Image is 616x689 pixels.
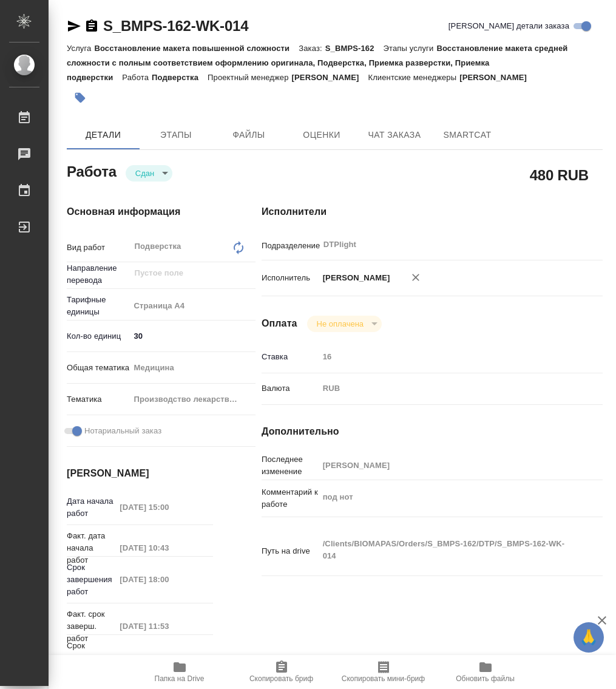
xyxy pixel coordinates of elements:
[319,378,575,399] div: RUB
[67,640,115,676] p: Срок завершения услуги
[67,393,130,406] p: Тематика
[438,127,496,143] span: SmartCat
[307,316,382,332] div: Сдан
[67,44,567,82] p: Восстановление макета средней сложности с полным соответствием оформлению оригинала, Подверстка, ...
[368,73,459,82] p: Клиентские менеджеры
[130,358,256,378] div: Медицина
[262,351,319,363] p: Ставка
[262,272,319,284] p: Исполнитель
[262,205,603,219] h4: Исполнители
[333,655,435,689] button: Скопировать мини-бриф
[74,127,132,143] span: Детали
[147,127,205,143] span: Этапы
[319,534,575,566] textarea: /Clients/BIOMAPAS/Orders/S_BMPS-162/DTP/S_BMPS-162-WK-014
[130,327,256,345] input: ✎ Введи что-нибудь
[152,73,208,82] p: Подверстка
[134,266,227,280] input: Пустое поле
[402,264,429,291] button: Удалить исполнителя
[262,240,319,252] p: Подразделение
[325,44,384,53] p: S_BMPS-162
[574,622,604,653] button: 🙏
[292,73,368,82] p: [PERSON_NAME]
[103,18,248,34] a: S_BMPS-162-WK-014
[115,649,213,667] input: Пустое поле
[319,348,575,365] input: Пустое поле
[319,457,575,474] input: Пустое поле
[67,294,130,318] p: Тарифные единицы
[262,424,603,439] h4: Дополнительно
[448,20,569,32] span: [PERSON_NAME] детали заказа
[459,73,536,82] p: [PERSON_NAME]
[365,127,424,143] span: Чат заказа
[115,617,213,635] input: Пустое поле
[319,487,575,507] textarea: под нот
[67,362,130,374] p: Общая тематика
[67,242,130,254] p: Вид работ
[342,674,425,683] span: Скопировать мини-бриф
[67,466,213,481] h4: [PERSON_NAME]
[67,562,115,598] p: Срок завершения работ
[208,73,291,82] p: Проектный менеджер
[262,486,319,511] p: Комментарий к работе
[155,674,205,683] span: Папка на Drive
[130,296,256,316] div: Страница А4
[126,165,172,182] div: Сдан
[384,44,437,53] p: Этапы услуги
[456,674,515,683] span: Обновить файлы
[130,389,256,410] div: Производство лекарственных препаратов
[249,674,313,683] span: Скопировать бриф
[67,608,115,645] p: Факт. срок заверш. работ
[67,205,213,219] h4: Основная информация
[262,382,319,395] p: Валюта
[132,168,158,178] button: Сдан
[94,44,299,53] p: Восстановление макета повышенной сложности
[122,73,152,82] p: Работа
[67,495,115,520] p: Дата начала работ
[67,530,115,566] p: Факт. дата начала работ
[67,84,93,111] button: Добавить тэг
[115,571,213,588] input: Пустое поле
[313,319,367,329] button: Не оплачена
[262,316,297,331] h4: Оплата
[435,655,536,689] button: Обновить файлы
[84,425,161,437] span: Нотариальный заказ
[67,160,117,182] h2: Работа
[231,655,333,689] button: Скопировать бриф
[262,453,319,478] p: Последнее изменение
[67,330,130,342] p: Кол-во единиц
[115,498,213,516] input: Пустое поле
[115,539,213,557] input: Пустое поле
[84,19,99,33] button: Скопировать ссылку
[67,19,81,33] button: Скопировать ссылку для ЯМессенджера
[220,127,278,143] span: Файлы
[67,44,94,53] p: Услуга
[299,44,325,53] p: Заказ:
[67,262,130,287] p: Направление перевода
[319,272,390,284] p: [PERSON_NAME]
[293,127,351,143] span: Оценки
[530,165,589,185] h2: 480 RUB
[129,655,231,689] button: Папка на Drive
[578,625,599,650] span: 🙏
[262,545,319,557] p: Путь на drive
